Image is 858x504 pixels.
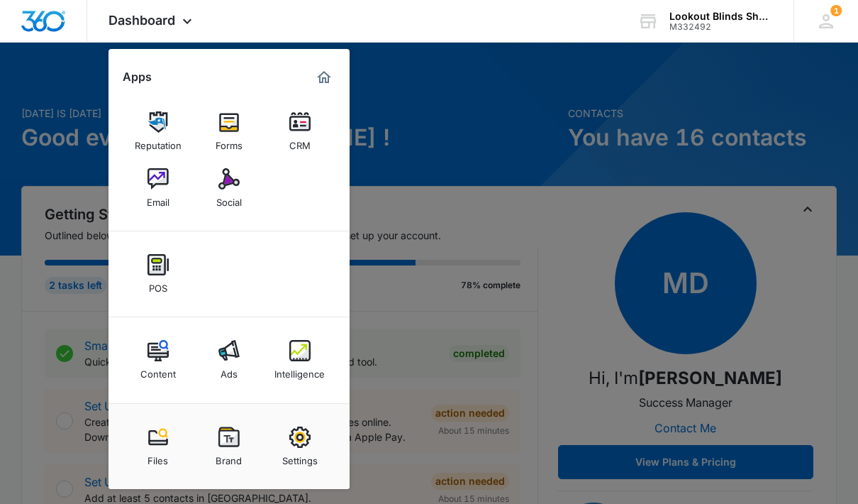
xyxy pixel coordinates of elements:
div: Email [147,190,169,208]
span: 1 [830,5,842,16]
a: Ads [202,333,256,387]
a: Reputation [131,104,185,158]
div: CRM [289,133,311,151]
a: Social [202,161,256,215]
div: account name [669,11,773,22]
div: notifications count [830,5,842,16]
div: Content [140,361,176,380]
a: Email [131,161,185,215]
a: Files [131,420,185,473]
div: Settings [282,448,318,466]
div: POS [149,275,167,294]
a: Forms [202,104,256,158]
h2: Apps [123,70,152,84]
a: Intelligence [273,333,327,387]
div: Files [147,448,168,466]
a: Settings [273,420,327,473]
div: Intelligence [274,361,325,380]
a: POS [131,247,185,301]
span: Dashboard [108,13,175,28]
a: CRM [273,104,327,158]
div: Forms [216,133,243,151]
a: Marketing 360® Dashboard [313,66,335,89]
div: Social [216,190,242,208]
div: account id [669,22,773,32]
a: Brand [202,420,256,473]
div: Brand [216,448,242,466]
div: Ads [221,361,238,380]
a: Content [131,333,185,387]
div: Reputation [135,133,182,151]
